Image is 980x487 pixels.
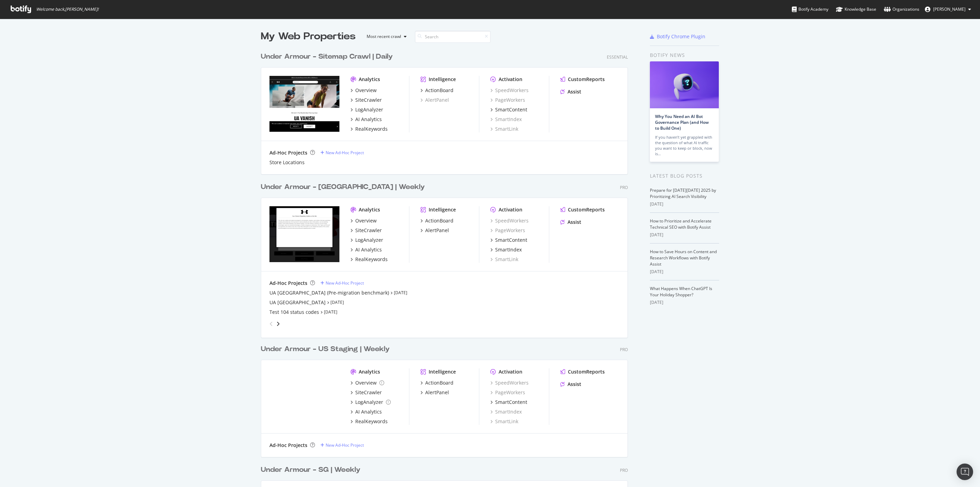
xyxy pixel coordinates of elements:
a: AI Analytics [350,408,382,415]
a: AI Analytics [350,246,382,253]
div: Most recent crawl [367,34,401,39]
a: ActionBoard [420,87,453,94]
a: RealKeywords [350,126,388,132]
a: SmartIndex [490,246,522,253]
a: New Ad-Hoc Project [320,150,364,156]
div: Activation [499,206,522,213]
div: My Web Properties [261,30,356,43]
div: LogAnalyzer [355,106,383,113]
div: Botify Academy [792,6,828,13]
a: ActionBoard [420,379,453,386]
div: AI Analytics [355,246,382,253]
div: LogAnalyzer [355,237,383,243]
a: SpeedWorkers [490,379,529,386]
a: Overview [350,87,377,94]
button: [PERSON_NAME] [919,4,977,15]
div: [DATE] [650,201,719,207]
a: SpeedWorkers [490,87,529,94]
a: SiteCrawler [350,97,382,103]
div: SmartIndex [495,246,522,253]
a: Test 104 status codes [269,309,319,316]
div: Botify Chrome Plugin [657,33,705,40]
a: RealKeywords [350,418,388,425]
a: Under Armour - US Staging | Weekly [261,344,392,354]
a: AlertPanel [420,97,449,103]
a: Assist [560,219,581,226]
div: Overview [355,217,377,224]
a: AlertPanel [420,227,449,234]
a: Overview [350,217,377,224]
a: RealKeywords [350,256,388,263]
div: SiteCrawler [355,97,382,103]
div: AI Analytics [355,408,382,415]
div: CustomReports [568,76,605,83]
div: AI Analytics [355,116,382,123]
div: SmartLink [490,126,518,132]
img: www.underarmour.co.uk [269,206,339,262]
div: SmartContent [495,399,527,406]
a: SmartIndex [490,116,522,123]
a: Under Armour - SG | Weekly [261,465,363,475]
a: SiteCrawler [350,227,382,234]
a: SpeedWorkers [490,217,529,224]
a: SmartContent [490,106,527,113]
a: AlertPanel [420,389,449,396]
div: New Ad-Hoc Project [326,150,364,156]
a: LogAnalyzer [350,399,391,406]
button: Most recent crawl [361,31,409,42]
div: Latest Blog Posts [650,172,719,180]
a: Store Locations [269,159,305,166]
div: CustomReports [568,206,605,213]
a: SmartLink [490,418,518,425]
div: New Ad-Hoc Project [326,442,364,448]
div: SmartContent [495,237,527,243]
div: Analytics [359,76,380,83]
a: Why You Need an AI Bot Governance Plan (and How to Build One) [655,113,709,131]
a: How to Save Hours on Content and Research Workflows with Botify Assist [650,249,717,267]
div: Intelligence [429,76,456,83]
a: CustomReports [560,76,605,83]
a: CustomReports [560,206,605,213]
div: AlertPanel [425,227,449,234]
div: If you haven’t yet grappled with the question of what AI traffic you want to keep or block, now is… [655,135,714,157]
a: How to Prioritize and Accelerate Technical SEO with Botify Assist [650,218,712,230]
a: SmartIndex [490,408,522,415]
a: PageWorkers [490,227,525,234]
div: Ad-Hoc Projects [269,442,307,449]
a: SiteCrawler [350,389,382,396]
a: UA [GEOGRAPHIC_DATA] [269,299,326,306]
div: Under Armour - SG | Weekly [261,465,360,475]
div: angle-right [276,320,280,327]
span: Welcome back, [PERSON_NAME] ! [36,7,99,12]
div: Overview [355,87,377,94]
a: SmartLink [490,256,518,263]
div: [DATE] [650,299,719,306]
div: Essential [607,54,628,60]
div: AlertPanel [425,389,449,396]
div: Activation [499,76,522,83]
div: ActionBoard [425,217,453,224]
div: SiteCrawler [355,227,382,234]
div: Under Armour - Sitemap Crawl | Daily [261,52,393,62]
img: www.underarmour.com.mx/es-mx [269,368,339,424]
div: RealKeywords [355,418,388,425]
div: SiteCrawler [355,389,382,396]
div: New Ad-Hoc Project [326,280,364,286]
div: Analytics [359,368,380,375]
div: Assist [568,88,581,95]
span: David Drey [933,6,966,12]
div: RealKeywords [355,256,388,263]
div: Open Intercom Messenger [957,464,973,480]
input: Search [415,31,491,43]
img: Why You Need an AI Bot Governance Plan (and How to Build One) [650,61,719,108]
a: Assist [560,381,581,388]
